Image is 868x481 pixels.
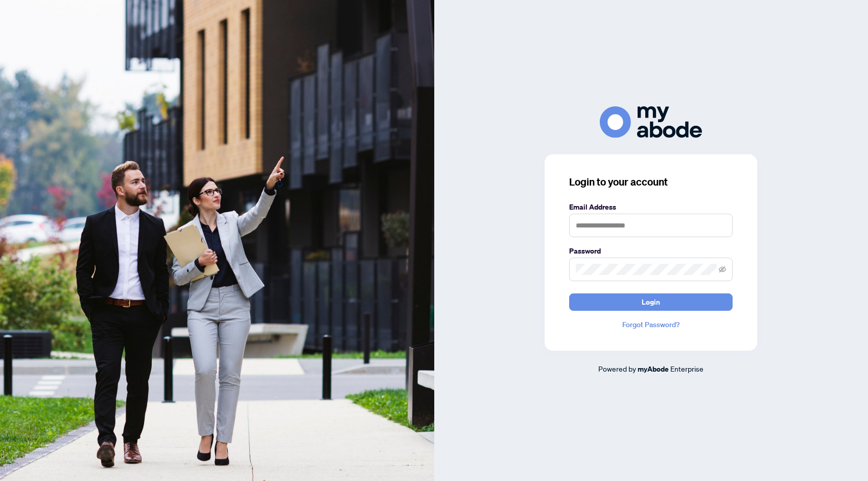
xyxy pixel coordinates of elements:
span: Enterprise [670,364,703,373]
a: Forgot Password? [569,319,733,330]
span: Login [642,294,660,310]
h3: Login to your account [569,175,733,189]
span: Powered by [598,364,636,373]
a: myAbode [638,363,669,375]
img: ma-logo [600,106,702,138]
span: eye-invisible [719,266,726,273]
label: Password [569,245,733,257]
button: Login [569,293,733,311]
label: Email Address [569,201,733,213]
